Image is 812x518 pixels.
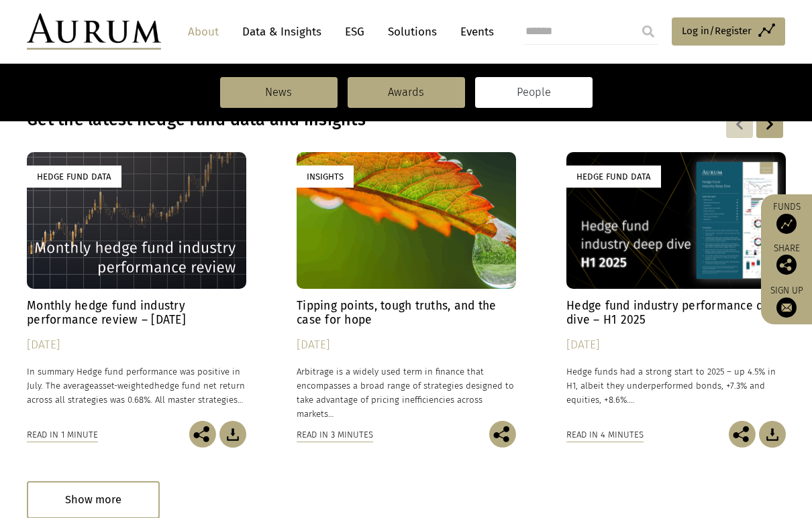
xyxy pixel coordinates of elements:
[776,255,797,275] img: Share this post
[297,428,373,442] div: Read in 3 minutes
[682,23,752,39] span: Log in/Register
[566,428,644,442] div: Read in 4 minutes
[729,421,756,448] img: Share this post
[219,421,246,448] img: Download Article
[454,19,494,44] a: Events
[381,19,444,44] a: Solutions
[672,17,785,46] a: Log in/Register
[768,285,805,318] a: Sign up
[768,201,805,234] a: Funds
[220,77,338,108] a: News
[27,152,246,421] a: Hedge Fund Data Monthly hedge fund industry performance review – [DATE] [DATE] In summary Hedge f...
[27,481,160,518] div: Show more
[776,214,797,234] img: Access Funds
[297,166,354,188] div: Insights
[759,421,786,448] img: Download Article
[566,152,786,421] a: Hedge Fund Data Hedge fund industry performance deep dive – H1 2025 [DATE] Hedge funds had a stro...
[297,299,516,327] h4: Tipping points, tough truths, and the case for hope
[189,421,216,448] img: Share this post
[27,299,246,327] h4: Monthly hedge fund industry performance review – [DATE]
[475,77,593,108] a: People
[635,18,662,45] input: Submit
[338,19,371,44] a: ESG
[181,19,225,44] a: About
[27,428,98,442] div: Read in 1 minute
[297,336,516,354] div: [DATE]
[566,166,661,188] div: Hedge Fund Data
[566,299,786,327] h4: Hedge fund industry performance deep dive – H1 2025
[27,365,246,407] p: In summary Hedge fund performance was positive in July. The average hedge fund net return across ...
[776,298,797,318] img: Sign up to our newsletter
[297,152,516,421] a: Insights Tipping points, tough truths, and the case for hope [DATE] Arbitrage is a widely used te...
[297,365,516,422] p: Arbitrage is a widely used term in finance that encompasses a broad range of strategies designed ...
[348,77,465,108] a: Awards
[566,336,786,354] div: [DATE]
[489,421,516,448] img: Share this post
[27,336,246,354] div: [DATE]
[768,244,805,275] div: Share
[236,19,328,44] a: Data & Insights
[566,365,786,407] p: Hedge funds had a strong start to 2025 – up 4.5% in H1, albeit they underperformed bonds, +7.3% a...
[27,166,121,188] div: Hedge Fund Data
[27,13,161,50] img: Aurum
[94,381,154,391] span: asset-weighted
